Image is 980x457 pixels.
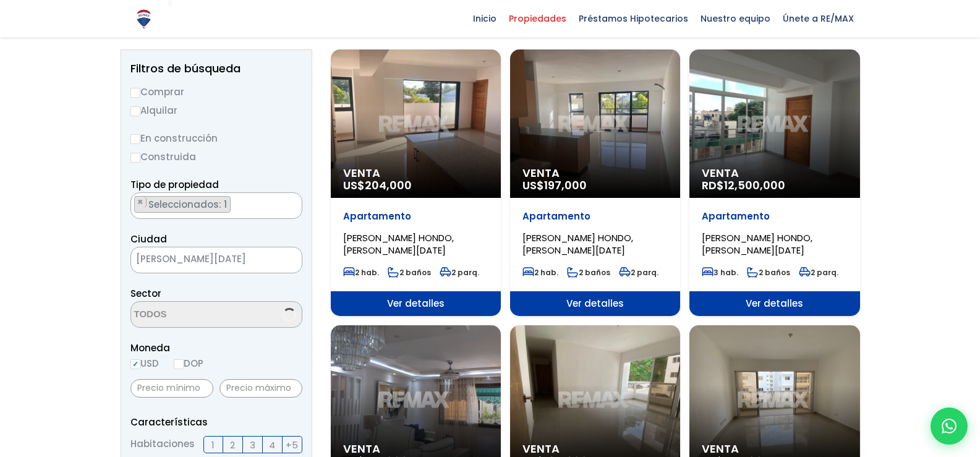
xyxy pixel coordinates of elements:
span: 3 hab. [702,267,738,278]
label: Construida [130,149,302,164]
span: SANTO DOMINGO DE GUZMÁN [130,247,302,273]
input: Precio mínimo [130,379,213,398]
textarea: Search [131,193,138,220]
span: Moneda [130,340,302,356]
li: APARTAMENTO [134,196,231,213]
input: Precio máximo [219,379,302,398]
span: Venta [522,167,668,179]
span: Nuestro equipo [694,9,777,28]
span: SANTO DOMINGO DE GUZMÁN [131,250,271,268]
span: 12,500,000 [724,177,785,193]
span: Préstamos Hipotecarios [573,9,694,28]
span: Ciudad [130,233,167,246]
span: Venta [343,167,488,179]
span: [PERSON_NAME] HONDO, [PERSON_NAME][DATE] [343,231,454,257]
span: Ver detalles [510,291,680,316]
span: 2 baños [567,267,610,278]
label: USD [130,356,159,371]
p: Apartamento [343,210,488,223]
span: Venta [522,443,668,455]
label: Alquilar [130,103,302,118]
span: 1 [211,437,215,453]
h2: Filtros de búsqueda [130,62,302,75]
span: 2 parq. [440,267,479,278]
span: × [289,197,295,208]
input: USD [130,359,140,369]
span: RD$ [702,177,785,193]
input: Comprar [130,88,140,98]
label: DOP [174,356,203,371]
input: Construida [130,153,140,163]
span: Venta [702,443,847,455]
span: 4 [269,437,275,453]
a: Venta US$204,000 Apartamento [PERSON_NAME] HONDO, [PERSON_NAME][DATE] 2 hab. 2 baños 2 parq. Ver ... [331,49,501,316]
p: Características [130,414,302,430]
span: US$ [522,177,587,193]
a: Venta US$197,000 Apartamento [PERSON_NAME] HONDO, [PERSON_NAME][DATE] 2 hab. 2 baños 2 parq. Ver ... [510,49,680,316]
span: Tipo de propiedad [130,178,219,191]
input: DOP [174,359,184,369]
span: +5 [286,437,298,453]
span: 2 hab. [522,267,558,278]
span: 2 hab. [343,267,379,278]
span: Seleccionados: 1 [147,198,230,211]
label: Comprar [130,84,302,100]
button: Remove all items [288,196,296,208]
span: Venta [702,167,847,179]
span: 204,000 [365,177,412,193]
span: Ver detalles [689,291,859,316]
span: Propiedades [503,9,573,28]
input: En construcción [130,134,140,144]
span: Sector [130,287,161,300]
p: Apartamento [522,210,668,223]
span: Ver detalles [331,291,501,316]
span: 3 [250,437,255,453]
span: [PERSON_NAME] HONDO, [PERSON_NAME][DATE] [702,231,812,257]
span: 197,000 [544,177,587,193]
button: Remove item [135,197,147,208]
p: Apartamento [702,210,847,223]
button: Remove all items [271,250,289,270]
span: × [283,255,289,266]
label: En construcción [130,130,302,146]
span: 2 baños [388,267,431,278]
span: Venta [343,443,488,455]
span: 2 [230,437,235,453]
span: [PERSON_NAME] HONDO, [PERSON_NAME][DATE] [522,231,633,257]
textarea: Search [131,302,251,328]
a: Venta RD$12,500,000 Apartamento [PERSON_NAME] HONDO, [PERSON_NAME][DATE] 3 hab. 2 baños 2 parq. V... [689,49,859,316]
img: Logo de REMAX [133,8,155,30]
span: × [137,197,143,208]
span: Inicio [467,9,503,28]
input: Alquilar [130,106,140,116]
span: 2 parq. [799,267,838,278]
span: 2 parq. [619,267,658,278]
span: 2 baños [747,267,790,278]
span: Habitaciones [130,436,195,453]
span: US$ [343,177,412,193]
span: Únete a RE/MAX [777,9,860,28]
